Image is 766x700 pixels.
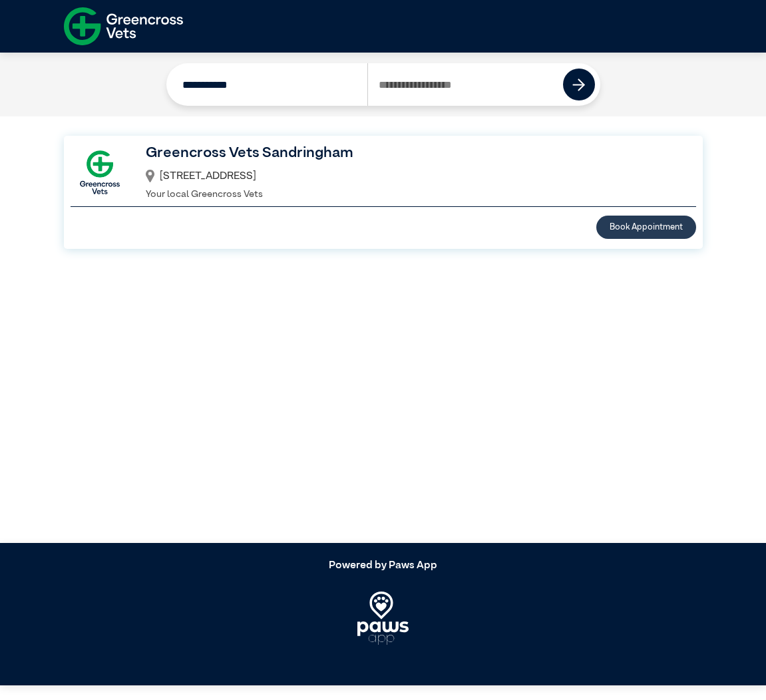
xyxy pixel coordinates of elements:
[64,560,703,572] h5: Powered by Paws App
[367,63,564,106] input: Search by Postcode
[71,143,129,202] img: GX-Square.png
[64,3,183,49] img: f-logo
[572,79,585,91] img: icon-right
[596,216,696,239] button: Book Appointment
[172,63,367,106] input: Search by Clinic Name
[146,188,679,202] p: Your local Greencross Vets
[146,142,679,165] h3: Greencross Vets Sandringham
[146,165,679,188] div: [STREET_ADDRESS]
[357,592,409,645] img: PawsApp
